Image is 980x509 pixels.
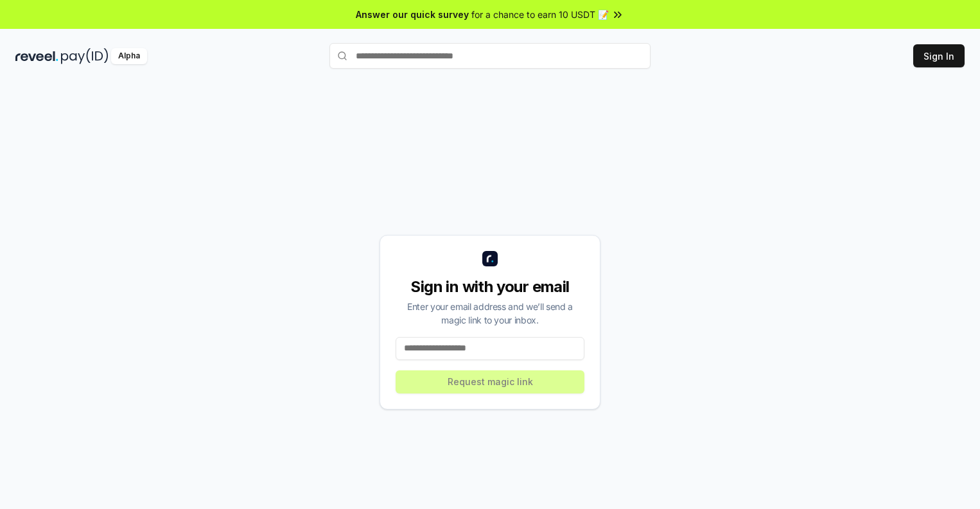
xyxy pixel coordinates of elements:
[356,8,469,21] span: Answer our quick survey
[471,8,609,21] span: for a chance to earn 10 USDT 📝
[111,48,147,64] div: Alpha
[482,251,498,266] img: logo_small
[61,48,109,64] img: pay_id
[396,300,584,327] div: Enter your email address and we’ll send a magic link to your inbox.
[913,44,965,67] button: Sign In
[396,277,584,297] div: Sign in with your email
[15,48,58,64] img: reveel_dark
